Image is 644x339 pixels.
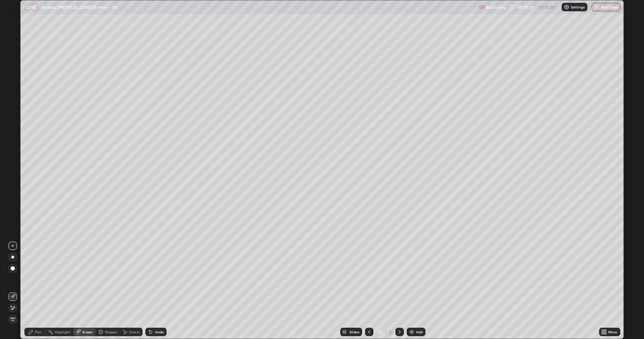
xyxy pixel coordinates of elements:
div: / [385,330,387,334]
p: Alcohol, [MEDICAL_DATA] & ether - 04 [41,4,117,10]
p: Recording [486,5,506,10]
div: Slides [349,330,359,334]
p: Settings [571,5,585,9]
div: Highlight [55,330,70,334]
div: Undo [155,330,164,334]
div: Eraser [82,330,93,334]
button: End Class [592,3,620,11]
div: Shapes [105,330,117,334]
img: end-class-cross [594,4,600,10]
img: add-slide-button [409,329,414,335]
div: Select [129,330,140,334]
div: More [608,330,617,334]
div: 12 [388,329,393,335]
div: Pen [35,330,41,334]
div: Add [416,330,423,334]
div: 12 [376,330,383,334]
img: class-settings-icons [564,4,569,10]
img: recording.375f2c34.svg [479,4,485,10]
span: Erase all [9,317,17,321]
p: LIVE [27,4,36,10]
